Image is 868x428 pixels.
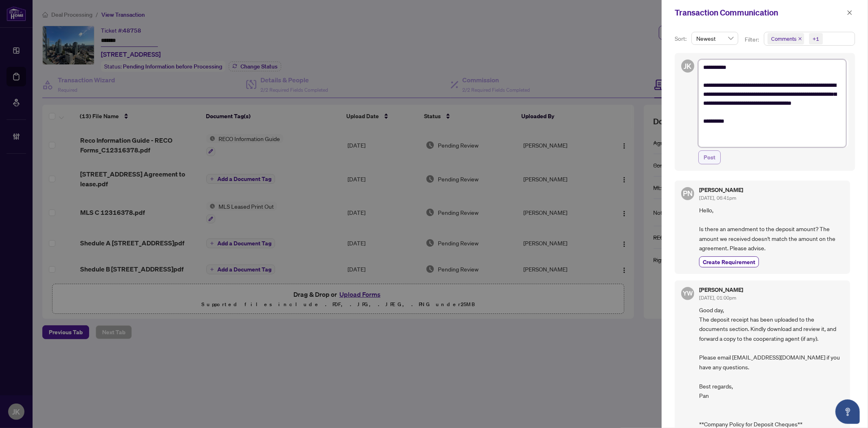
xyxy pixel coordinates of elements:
[847,10,853,15] span: close
[798,37,802,41] span: close
[675,7,844,19] div: Transaction Communication
[771,35,796,43] span: Comments
[696,32,733,44] span: Newest
[699,256,759,267] button: Create Requirement
[699,187,743,193] h5: [PERSON_NAME]
[683,188,693,199] span: PN
[835,399,860,424] button: Open asap
[699,205,844,253] span: Hello, Is there an amendment to the deposit amount? The amount we received doesn't match the amou...
[699,195,736,201] span: [DATE], 06:41pm
[704,151,715,164] span: Post
[813,35,819,43] div: +1
[699,287,743,293] h5: [PERSON_NAME]
[767,33,804,44] span: Comments
[675,34,688,43] p: Sort:
[684,60,692,72] span: JK
[745,35,760,44] p: Filter:
[699,295,736,301] span: [DATE], 01:00pm
[683,288,693,298] span: YW
[698,150,721,164] button: Post
[703,258,755,266] span: Create Requirement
